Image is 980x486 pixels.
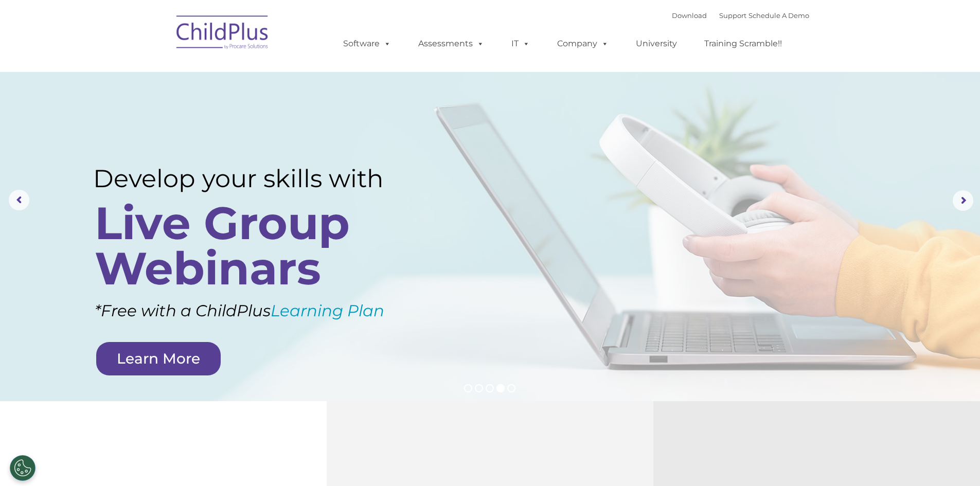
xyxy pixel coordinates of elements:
iframe: Chat Widget [929,437,980,486]
a: Schedule A Demo [749,11,809,20]
a: Company [547,33,619,54]
button: Cookies Settings [10,455,35,481]
a: Learning Plan [271,301,384,320]
a: Training Scramble!! [694,33,792,54]
a: Assessments [408,33,494,54]
a: Support [719,11,746,20]
a: IT [501,33,540,54]
a: Learn More [96,342,221,375]
font: | [672,11,809,20]
rs-layer: Live Group Webinars [95,201,413,291]
span: Last name [143,68,174,76]
a: Download [672,11,707,20]
a: University [626,33,687,54]
img: ChildPlus by Procare Solutions [171,8,274,60]
rs-layer: Develop your skills with [93,164,417,193]
span: Phone number [143,110,187,118]
a: Software [333,33,401,54]
rs-layer: *Free with a ChildPlus [95,296,441,326]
